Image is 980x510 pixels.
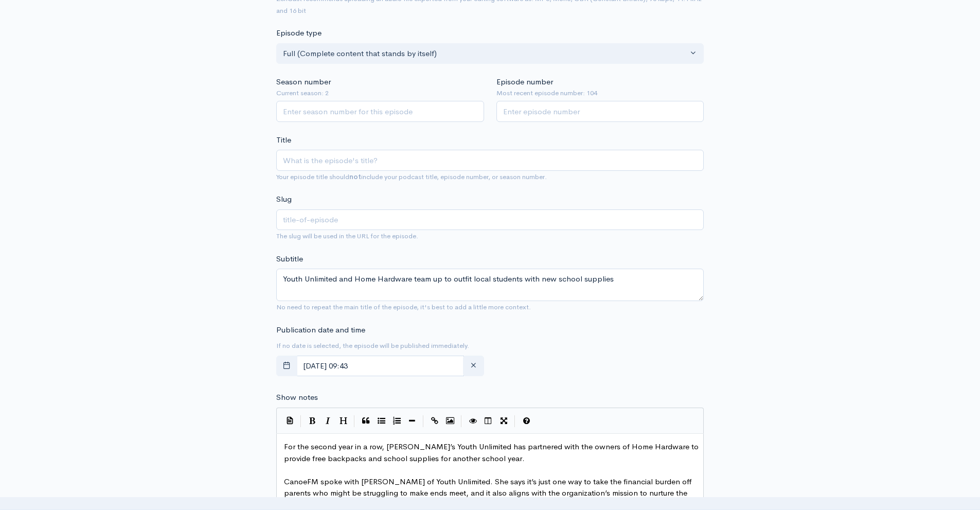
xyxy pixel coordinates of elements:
button: toggle [276,356,297,377]
button: Full (Complete content that stands by itself) [276,43,704,64]
span: For the second year in a row, [PERSON_NAME]’s Youth Unlimited has partnered with the owners of Ho... [284,442,701,463]
small: Most recent episode number: 104 [496,88,704,98]
button: Toggle Side by Side [480,413,496,429]
button: Create Link [427,413,442,429]
button: Insert Image [442,413,458,429]
div: Full (Complete content that stands by itself) [283,48,688,60]
input: Enter season number for this episode [276,101,484,122]
i: | [514,415,515,427]
label: Publication date and time [276,324,365,336]
label: Show notes [276,392,318,403]
label: Subtitle [276,253,303,265]
label: Episode type [276,27,322,39]
span: CanoeFM spoke with [PERSON_NAME] of Youth Unlimited. She says it’s just one way to take the finan... [284,477,694,509]
i: | [423,415,424,427]
small: If no date is selected, the episode will be published immediately. [276,341,469,350]
label: Episode number [496,76,553,88]
button: Insert Horizontal Line [404,413,420,429]
button: Toggle Fullscreen [496,413,511,429]
button: Numbered List [389,413,404,429]
button: Bold [305,413,320,429]
button: Markdown Guide [519,413,534,429]
i: | [461,415,462,427]
button: Insert Show Notes Template [282,413,297,428]
input: Enter episode number [496,101,704,122]
button: Quote [358,413,373,429]
input: title-of-episode [276,209,704,231]
small: Your episode title should include your podcast title, episode number, or season number. [276,172,547,181]
label: Title [276,134,291,146]
label: Season number [276,76,331,88]
i: | [300,415,301,427]
strong: not [349,172,361,181]
label: Slug [276,194,292,205]
small: No need to repeat the main title of the episode, it's best to add a little more context. [276,303,531,311]
i: | [354,415,355,427]
button: Italic [320,413,335,429]
input: What is the episode's title? [276,150,704,171]
small: Current season: 2 [276,88,484,98]
button: Heading [335,413,351,429]
small: The slug will be used in the URL for the episode. [276,232,418,240]
button: Toggle Preview [465,413,480,429]
button: clear [463,356,484,377]
button: Generic List [373,413,389,429]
